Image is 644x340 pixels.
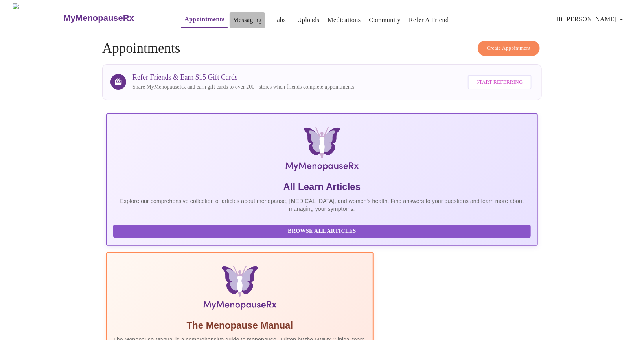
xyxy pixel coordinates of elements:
[294,12,323,28] button: Uploads
[324,12,364,28] button: Medications
[113,225,531,238] button: Browse All Articles
[478,41,540,56] button: Create Appointment
[181,11,228,28] button: Appointments
[267,12,292,28] button: Labs
[63,13,134,23] h3: MyMenopauseRx
[153,266,326,313] img: Menopause Manual
[113,180,531,193] h5: All Learn Articles
[406,12,452,28] button: Refer a Friend
[366,12,404,28] button: Community
[230,12,265,28] button: Messaging
[132,83,354,91] p: Share MyMenopauseRx and earn gift cards to over 200+ stores when friends complete appointments
[132,73,354,82] h3: Refer Friends & Earn $15 Gift Cards
[468,75,532,89] button: Start Referring
[184,14,224,25] a: Appointments
[297,15,320,26] a: Uploads
[233,15,261,26] a: Messaging
[487,44,531,53] span: Create Appointment
[178,127,466,174] img: MyMenopauseRx Logo
[13,3,63,33] img: MyMenopauseRx Logo
[553,11,629,27] button: Hi [PERSON_NAME]
[409,15,449,26] a: Refer a Friend
[466,71,534,93] a: Start Referring
[113,197,531,213] p: Explore our comprehensive collection of articles about menopause, [MEDICAL_DATA], and women's hea...
[63,4,166,32] a: MyMenopauseRx
[328,15,361,26] a: Medications
[113,319,366,332] h5: The Menopause Manual
[121,227,523,236] span: Browse All Articles
[477,78,523,87] span: Start Referring
[556,14,626,25] span: Hi [PERSON_NAME]
[273,15,286,26] a: Labs
[113,227,533,234] a: Browse All Articles
[102,41,542,56] h4: Appointments
[369,15,401,26] a: Community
